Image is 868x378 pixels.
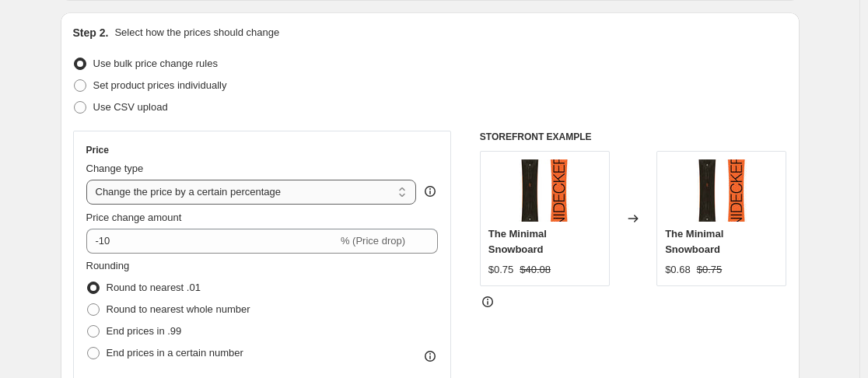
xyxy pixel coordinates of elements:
span: The Minimal Snowboard [488,228,547,255]
span: Price change amount [86,212,182,223]
div: help [422,184,438,199]
span: Set product prices individually [93,79,227,91]
img: images_80x.jpg [691,159,753,222]
span: % (Price drop) [341,235,405,247]
div: $0.68 [665,262,691,278]
h2: Step 2. [73,25,109,40]
span: End prices in .99 [107,325,182,337]
p: Select how the prices should change [114,25,279,40]
span: End prices in a certain number [107,347,243,359]
strike: $0.75 [697,262,723,278]
input: -15 [86,229,338,254]
h3: Price [86,144,109,156]
span: The Minimal Snowboard [665,228,723,255]
h6: STOREFRONT EXAMPLE [480,131,787,143]
img: images_80x.jpg [513,159,576,222]
strike: $40.08 [520,262,551,278]
span: Rounding [86,260,130,271]
span: Round to nearest .01 [107,282,201,293]
div: $0.75 [488,262,514,278]
span: Use CSV upload [93,101,168,113]
span: Round to nearest whole number [107,303,250,315]
span: Change type [86,163,144,174]
span: Use bulk price change rules [93,58,218,69]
